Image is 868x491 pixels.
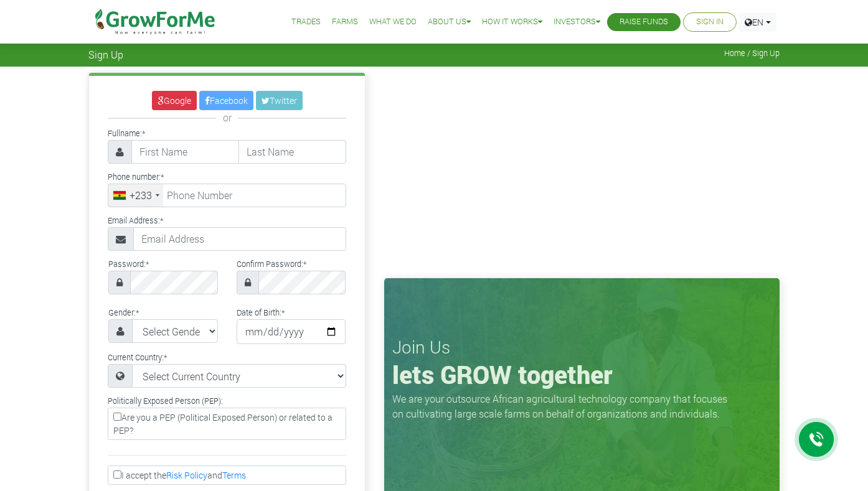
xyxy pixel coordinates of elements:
[108,258,149,270] label: Password:
[166,469,207,481] a: Risk Policy
[392,391,735,421] p: We are your outsource African agricultural technology company that focuses on cultivating large s...
[291,16,321,29] a: Trades
[237,258,306,270] label: Confirm Password:
[108,184,346,207] input: Phone Number
[108,215,163,227] label: Email Address:
[131,140,239,164] input: First Name
[108,307,139,319] label: Gender:
[238,140,346,164] input: Last Name
[739,12,776,32] a: EN
[369,16,417,29] a: What We Do
[392,360,771,390] h1: lets GROW together
[108,352,167,363] label: Current Country:
[724,49,780,58] span: Home / Sign Up
[108,465,346,485] label: I accept the and
[482,16,542,29] a: How it Works
[108,128,145,139] label: Fullname:
[428,16,471,29] a: About Us
[392,337,771,358] h3: Join Us
[237,307,285,319] label: Date of Birth:
[108,395,223,407] label: Politically Exposed Person (PEP):
[108,110,346,125] div: or
[108,408,346,440] label: Are you a PEP (Political Exposed Person) or related to a PEP?
[696,16,724,29] a: Sign In
[222,469,246,481] a: Terms
[130,188,152,203] div: +233
[113,470,121,479] input: I accept theRisk PolicyandTerms
[113,413,121,421] input: Are you a PEP (Political Exposed Person) or related to a PEP?
[152,91,197,110] a: Google
[332,16,358,29] a: Farms
[108,184,163,207] div: Ghana (Gaana): +233
[133,227,346,251] input: Email Address
[620,16,668,29] a: Raise Funds
[108,171,164,183] label: Phone number:
[88,49,123,60] span: Sign Up
[554,16,600,29] a: Investors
